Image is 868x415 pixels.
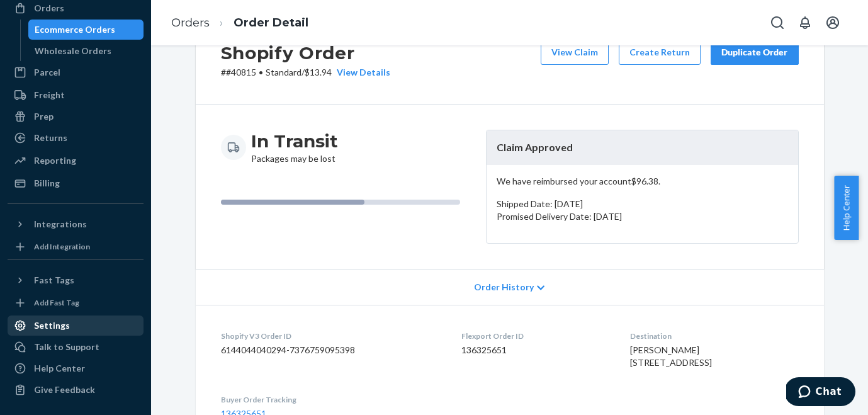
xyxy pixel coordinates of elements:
[834,176,859,240] button: Help Center
[34,341,99,353] div: Talk to Support
[34,132,67,144] div: Returns
[34,2,64,14] div: Orders
[8,295,144,310] a: Add Fast Tag
[541,40,609,65] button: View Claim
[8,239,144,254] a: Add Integration
[8,85,144,105] a: Freight
[619,40,701,65] button: Create Return
[221,394,441,405] dt: Buyer Order Tracking
[8,214,144,234] button: Integrations
[171,16,210,30] a: Orders
[497,198,788,210] p: Shipped Date: [DATE]
[34,218,87,230] div: Integrations
[34,241,90,252] div: Add Integration
[497,175,788,188] p: We have reimbursed your account $96.38 .
[28,20,144,40] a: Ecommerce Orders
[34,297,79,308] div: Add Fast Tag
[630,331,798,341] dt: Destination
[34,177,60,190] div: Billing
[8,358,144,378] a: Help Center
[259,67,263,77] span: •
[721,46,788,59] div: Duplicate Order
[35,45,111,57] div: Wholesale Orders
[8,151,144,171] a: Reporting
[487,130,798,165] header: Claim Approved
[221,66,390,79] p: # #40815 / $13.94
[8,62,144,82] a: Parcel
[28,41,144,61] a: Wholesale Orders
[8,380,144,400] button: Give Feedback
[8,128,144,148] a: Returns
[820,10,845,35] button: Open account menu
[35,23,115,36] div: Ecommerce Orders
[332,66,390,79] button: View Details
[461,331,610,341] dt: Flexport Order ID
[161,4,318,42] ol: breadcrumbs
[34,319,70,332] div: Settings
[497,210,788,223] p: Promised Delivery Date: [DATE]
[34,274,74,287] div: Fast Tags
[765,10,790,35] button: Open Search Box
[792,10,818,35] button: Open notifications
[266,67,302,77] span: Standard
[711,40,799,65] button: Duplicate Order
[251,130,338,165] div: Packages may be lost
[34,362,85,375] div: Help Center
[8,173,144,193] a: Billing
[461,344,610,356] dd: 136325651
[251,130,338,152] h3: In Transit
[221,344,441,356] dd: 6144044040294-7376759095398
[34,66,60,79] div: Parcel
[8,106,144,127] a: Prep
[34,154,76,167] div: Reporting
[221,40,390,66] h2: Shopify Order
[221,331,441,341] dt: Shopify V3 Order ID
[786,377,855,409] iframe: Opens a widget where you can chat to one of our agents
[34,89,65,101] div: Freight
[34,384,95,396] div: Give Feedback
[474,281,534,293] span: Order History
[630,344,712,368] span: [PERSON_NAME] [STREET_ADDRESS]
[8,270,144,290] button: Fast Tags
[8,337,144,357] button: Talk to Support
[234,16,308,30] a: Order Detail
[34,110,54,123] div: Prep
[8,316,144,336] a: Settings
